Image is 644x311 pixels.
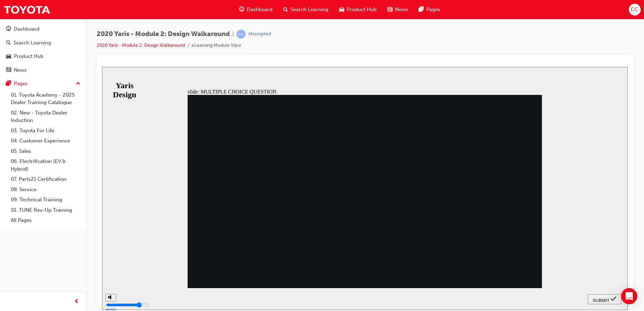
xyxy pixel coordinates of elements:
[3,64,83,76] a: News
[97,42,185,48] a: 2020 Yaris - Module 2: Design Walkaround
[6,81,11,87] span: pages-icon
[6,54,11,60] span: car-icon
[347,6,377,13] span: Product Hub
[291,6,328,13] span: Search Learning
[6,26,11,32] span: guage-icon
[3,221,13,243] div: misc controls
[278,3,334,16] a: search-iconSearch Learning
[14,66,27,74] div: News
[3,77,83,90] button: Pages
[631,6,638,13] span: CC
[395,6,408,13] span: News
[239,5,244,14] span: guage-icon
[629,4,641,15] button: CC
[6,67,11,73] span: news-icon
[3,23,83,35] a: Dashboard
[387,5,392,14] span: news-icon
[8,156,83,174] a: 06. Electrification (EV & Hybrid)
[14,25,39,33] div: Dashboard
[426,6,440,13] span: Pages
[4,235,47,241] input: volume
[3,50,83,63] a: Product Hub
[413,3,446,16] a: pages-iconPages
[334,3,382,16] a: car-iconProduct Hub
[8,215,83,226] a: All Pages
[97,30,230,38] span: 2020 Yaris - Module 2: Design Walkaround
[14,80,28,88] div: Pages
[8,108,83,126] a: 02. New - Toyota Dealer Induction
[491,231,508,236] span: SUBMIT
[74,298,79,306] span: prev-icon
[247,6,272,13] span: Dashboard
[382,3,413,16] a: news-iconNews
[3,227,14,235] button: volume
[8,205,83,215] a: 10. TUNE Rev-Up Training
[486,221,519,243] nav: slide navigation
[192,42,241,49] li: eLearning Module View
[8,146,83,157] a: 05. Sales
[419,5,424,14] span: pages-icon
[76,79,80,88] span: up-icon
[248,31,271,37] div: Attempted
[3,37,83,49] a: Search Learning
[621,288,637,304] div: Open Intercom Messenger
[3,22,83,77] button: DashboardSearch LearningProduct HubNews
[8,90,83,108] a: 01. Toyota Academy - 2025 Dealer Training Catalogue
[339,5,344,14] span: car-icon
[8,136,83,146] a: 04. Customer Experience
[8,184,83,195] a: 08. Service
[486,227,519,237] button: submit
[14,53,43,60] div: Product Hub
[8,126,83,136] a: 03. Toyota For Life
[236,30,246,39] span: learningRecordVerb_ATTEMPT-icon
[234,3,278,16] a: guage-iconDashboard
[3,2,51,17] img: Trak
[8,174,83,184] a: 07. Parts21 Certification
[13,39,51,47] div: Search Learning
[232,30,234,38] span: |
[283,5,288,14] span: search-icon
[8,195,83,205] a: 09. Technical Training
[6,40,11,46] span: search-icon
